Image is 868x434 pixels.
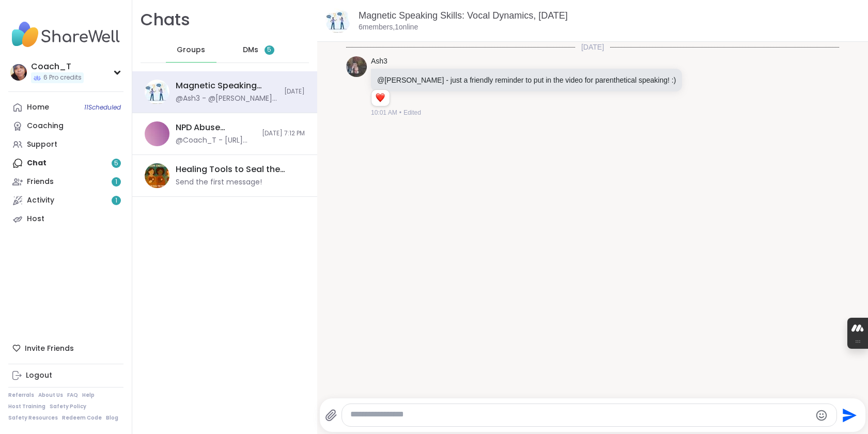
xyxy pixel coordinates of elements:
[115,196,117,205] span: 1
[815,409,828,422] button: Emoji picker
[8,210,123,228] a: Host
[837,404,860,427] button: Send
[27,121,64,131] div: Coaching
[177,45,205,55] span: Groups
[145,121,169,146] img: NPD Abuse Support Group, Oct 06
[8,191,123,210] a: Activity1
[27,102,49,113] div: Home
[10,64,27,81] img: Coach_T
[145,80,169,104] img: Magnetic Speaking Skills: Vocal Dynamics, Oct 09
[375,94,385,102] button: Reactions: love
[8,339,123,358] div: Invite Friends
[371,108,397,117] span: 10:01 AM
[262,129,305,138] span: [DATE] 7:12 PM
[8,414,58,422] a: Safety Resources
[8,403,45,410] a: Host Training
[8,17,123,53] img: ShareWell Nav Logo
[371,56,388,67] a: Ash3
[350,409,810,421] textarea: Type your message
[346,56,367,77] img: https://sharewell-space-live.sfo3.digitaloceanspaces.com/user-generated/9e22d4b8-9814-487a-b0d5-6...
[8,98,123,117] a: Home11Scheduled
[377,75,676,85] p: @[PERSON_NAME] - just a friendly reminder to put in the video for parenthetical speaking! :)
[8,366,123,385] a: Logout
[359,10,568,21] a: Magnetic Speaking Skills: Vocal Dynamics, [DATE]
[84,103,121,112] span: 11 Scheduled
[176,177,262,188] div: Send the first message!
[50,403,86,410] a: Safety Policy
[371,90,390,106] div: Reaction list
[243,45,258,55] span: DMs
[176,164,299,175] div: Healing Tools to Seal the Wounds, [DATE]
[8,173,123,191] a: Friends1
[26,370,52,381] div: Logout
[27,195,54,206] div: Activity
[326,8,350,33] img: Magnetic Speaking Skills: Vocal Dynamics, Oct 09
[115,178,117,187] span: 1
[399,108,401,117] span: •
[176,122,256,133] div: NPD Abuse Support Group, [DATE]
[176,94,278,104] div: @Ash3 - @[PERSON_NAME] - just a friendly reminder to put in the video for parenthetical speaking! :)
[27,139,57,150] div: Support
[176,135,256,146] div: @Coach_T - [URL][DOMAIN_NAME]
[67,392,78,399] a: FAQ
[176,80,278,91] div: Magnetic Speaking Skills: Vocal Dynamics, [DATE]
[8,117,123,135] a: Coaching
[267,45,271,54] span: 5
[141,8,190,32] h1: Chats
[106,414,118,422] a: Blog
[27,177,54,187] div: Friends
[31,61,84,72] div: Coach_T
[38,392,63,399] a: About Us
[8,135,123,154] a: Support
[145,163,169,188] img: Healing Tools to Seal the Wounds, Oct 10
[284,87,305,96] span: [DATE]
[43,73,82,82] span: 6 Pro credits
[575,42,610,52] span: [DATE]
[62,414,102,422] a: Redeem Code
[404,108,421,117] span: Edited
[82,392,95,399] a: Help
[27,214,44,224] div: Host
[8,392,34,399] a: Referrals
[359,22,418,33] p: 6 members, 1 online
